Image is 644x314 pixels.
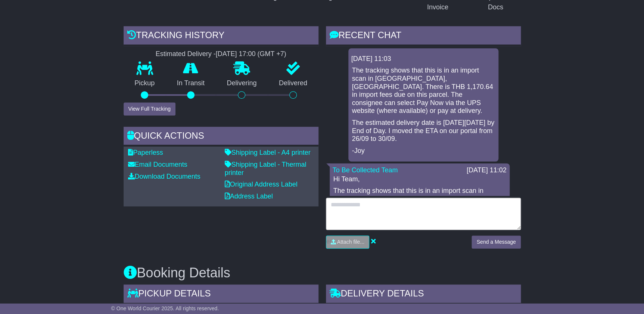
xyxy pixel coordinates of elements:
p: The tracking shows that this is in an import scan in [GEOGRAPHIC_DATA], [GEOGRAPHIC_DATA]. There ... [352,67,495,115]
a: To Be Collected Team [333,166,398,174]
div: [DATE] 17:00 (GMT +7) [216,50,286,58]
div: [DATE] 11:03 [351,55,495,63]
p: -Joy [352,147,495,155]
p: Hi Team, [333,175,506,184]
p: Delivered [268,79,318,87]
button: View Full Tracking [124,102,175,116]
a: Email Documents [128,161,187,168]
p: Delivering [216,79,268,87]
h3: Booking Details [124,265,521,280]
p: The tracking shows that this is in an import scan in [GEOGRAPHIC_DATA], [GEOGRAPHIC_DATA]. There ... [333,187,506,227]
a: Download Documents [128,173,200,180]
div: Quick Actions [124,127,318,147]
a: Original Address Label [225,181,298,188]
a: Shipping Label - Thermal printer [225,161,307,176]
div: Delivery Details [326,284,521,305]
p: In Transit [166,79,216,87]
span: © One World Courier 2025. All rights reserved. [111,305,219,311]
button: Send a Message [472,235,520,249]
a: Paperless [128,149,163,156]
div: Pickup Details [124,284,318,305]
a: Address Label [225,193,273,200]
div: Tracking history [124,26,318,46]
div: Estimated Delivery - [124,50,318,58]
a: Shipping Label - A4 printer [225,149,311,156]
div: RECENT CHAT [326,26,521,46]
div: [DATE] 11:02 [467,166,507,175]
p: Pickup [124,79,166,87]
p: The estimated delivery date is [DATE][DATE] by End of Day. I moved the ETA on our portal from 26/... [352,119,495,143]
